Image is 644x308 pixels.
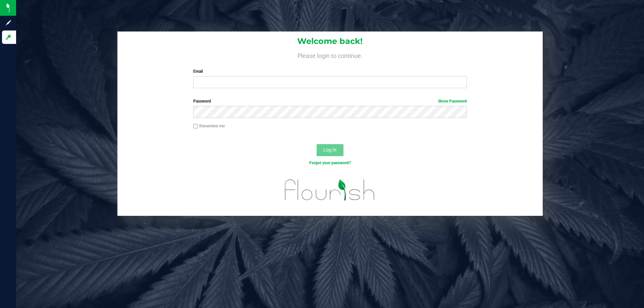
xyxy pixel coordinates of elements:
[5,19,12,26] inline-svg: Sign up
[438,99,467,104] a: Show Password
[117,37,543,46] h1: Welcome back!
[5,34,12,41] inline-svg: Log in
[193,99,211,104] span: Password
[323,147,336,152] span: Log In
[193,68,467,74] label: Email
[193,123,225,129] label: Remember me
[309,161,351,165] a: Forgot your password?
[317,144,343,156] button: Log In
[193,124,198,129] input: Remember me
[277,173,383,207] img: flourish_logo.svg
[117,51,543,59] h4: Please login to continue.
